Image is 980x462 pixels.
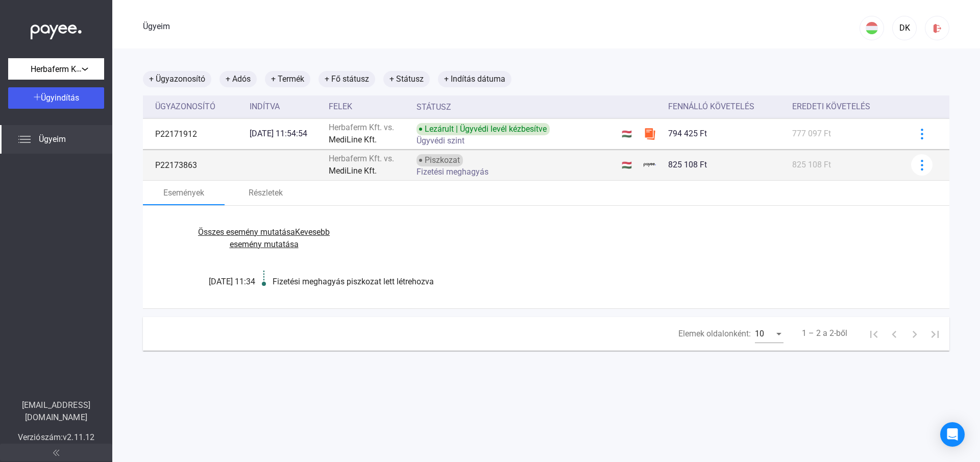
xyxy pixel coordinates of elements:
font: 794 425 Ft [668,129,707,138]
img: white-payee-white-dot.svg [31,19,82,40]
font: + Adós [226,74,251,84]
font: DK [899,23,910,33]
font: Összes esemény mutatása [198,227,295,237]
font: Ügyeim [143,21,170,31]
img: arrow-double-left-grey.svg [53,450,59,456]
font: Fizetési meghagyás [416,167,488,177]
font: 825 108 Ft [668,160,707,169]
img: kékebb [917,129,927,139]
button: kékebb [911,154,933,176]
font: Kevesebb esemény mutatása [230,227,330,249]
font: + Fő státusz [325,74,369,84]
font: Fizetési meghagyás piszkozat lett létrehozva [273,277,434,286]
font: 777 097 Ft [792,129,831,138]
img: kedvezményezett-logó [644,159,656,171]
mat-select: Elemek oldalonként: [755,328,783,340]
font: Indítva [250,102,280,111]
font: Verziószám: [18,432,63,442]
font: 825 108 Ft [792,160,831,169]
font: Ügyazonosító [155,102,215,111]
img: plus-white.svg [34,93,41,101]
font: Lezárult | Ügyvédi levél kézbesítve [425,124,547,134]
font: Elemek oldalonként: [678,329,751,338]
button: Előző oldal [884,324,904,344]
img: HU [866,22,878,34]
font: MediLine Kft. [329,135,377,144]
font: Ügyeim [39,134,66,144]
font: 🇭🇺 [622,160,632,170]
button: Utolsó oldal [925,324,945,344]
font: 🇭🇺 [622,129,632,139]
font: Herbaferm Kft. vs. [329,123,394,132]
img: szamlazzhu-mini [644,128,656,140]
font: 1 – 2 a 2-ből [802,328,847,338]
button: kékebb [911,123,933,144]
div: Indítva [250,101,321,113]
button: Következő oldal [904,324,925,344]
font: Felek [329,102,352,111]
button: Herbaferm Kft. [8,58,104,80]
font: + Ügyazonosító [149,74,205,84]
font: Események [163,188,204,198]
font: Herbaferm Kft. vs. [329,154,394,163]
font: Fennálló követelés [668,102,754,111]
font: MediLine Kft. [329,166,377,176]
font: + Indítás dátuma [444,74,505,84]
font: Ügyvédi szint [416,136,464,145]
button: kijelentkezés-piros [925,16,949,40]
font: + Termék [271,74,304,84]
button: Ügyindítás [8,87,104,109]
button: Első oldal [864,324,884,344]
button: HU [860,16,884,40]
img: kijelentkezés-piros [932,23,943,34]
div: Eredeti követelés [792,101,898,113]
button: DK [892,16,917,40]
font: Részletek [249,188,283,198]
img: kékebb [917,160,927,171]
font: 10 [755,329,764,338]
font: P22173863 [155,160,197,170]
font: Ügyindítás [41,93,79,103]
font: [DATE] 11:34 [209,277,255,286]
font: Eredeti követelés [792,102,870,111]
font: Státusz [416,102,451,112]
font: Herbaferm Kft. [31,64,84,74]
div: Intercom Messenger megnyitása [940,422,965,447]
font: [DATE] 11:54:54 [250,129,307,138]
div: Fennálló követelés [668,101,784,113]
font: P22171912 [155,129,197,139]
div: Felek [329,101,409,113]
img: list.svg [18,133,31,145]
font: v2.11.12 [63,432,94,442]
font: [EMAIL_ADDRESS][DOMAIN_NAME] [22,400,90,422]
div: Ügyazonosító [155,101,241,113]
font: + Státusz [389,74,424,84]
font: Piszkozat [425,155,460,165]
